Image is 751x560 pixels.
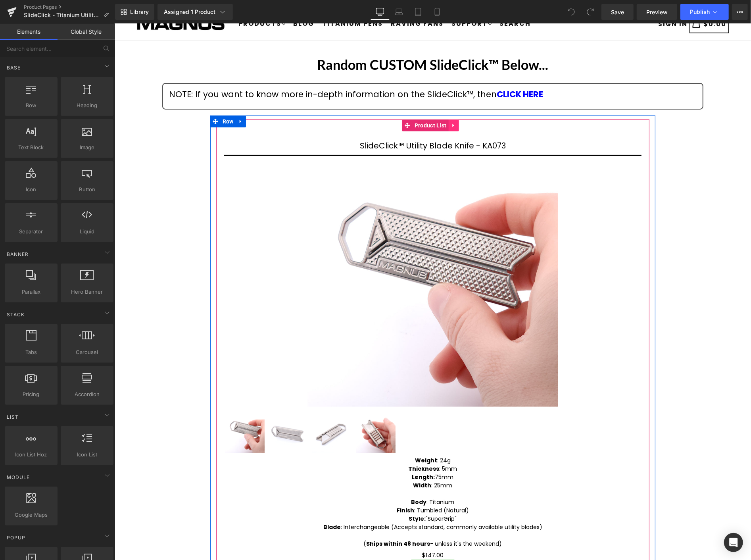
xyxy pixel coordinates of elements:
[24,4,115,10] a: Product Pages
[198,390,240,432] a: SlideClick™ Utility Blade Knife - KA073
[209,491,428,499] div: "SuperGrip"
[7,227,55,236] span: Separator
[6,534,26,541] span: Popup
[294,441,325,449] strong: Thickness
[7,288,55,296] span: Parallax
[646,8,668,16] span: Preview
[637,4,677,20] a: Preview
[300,433,323,441] strong: Weight
[390,4,409,20] a: Laptop
[63,185,111,194] span: Button
[409,4,428,20] a: Tablet
[6,64,21,71] span: Base
[63,101,111,110] span: Heading
[164,8,227,16] div: Assigned 1 Product
[297,449,320,457] strong: Length:
[106,92,121,104] span: Row
[209,499,428,524] div: : Interchangeable (Accepts standard, commonly available utility blades) ( - unless it's the weekend)
[203,33,434,49] strong: Random CUSTOM SlideClick™ Below...
[6,250,29,258] span: Banner
[7,143,55,152] span: Text Block
[110,390,152,432] a: SlideClick™ Utility Blade Knife - KA073
[7,101,55,110] span: Row
[63,227,111,236] span: Liquid
[110,390,150,429] img: SlideClick™ Utility Blade Knife - KA073
[115,4,154,20] a: New Library
[371,4,390,20] a: Desktop
[54,64,582,77] div: NOTE: If you want to know more in-depth information on the SlideClick™, then
[241,390,281,429] img: SlideClick™ Utility Blade Knife - KA073
[24,12,100,18] span: SlideClick - Titanium Utility Blade Knife Drop
[611,8,624,16] span: Save
[209,433,428,474] div: : 24g : 5mm 75mm : 25mm
[7,390,55,398] span: Pricing
[209,499,226,507] strong: Blade
[563,4,579,20] button: Undo
[6,413,19,421] span: List
[63,390,111,398] span: Accordion
[7,450,55,459] span: Icon List Hoz
[63,348,111,356] span: Carousel
[63,450,111,459] span: Icon List
[296,474,312,482] strong: Body
[121,92,131,104] a: Expand / Collapse
[296,536,340,550] button: Sold Out
[6,473,31,481] span: Module
[58,24,115,40] a: Global Style
[690,9,710,15] span: Publish
[298,96,334,108] span: Product List
[252,516,315,524] strong: Ships within 48 hours
[732,4,748,20] button: More
[582,4,598,20] button: Redo
[680,4,729,20] button: Publish
[282,483,300,491] strong: Finish
[198,390,237,429] img: SlideClick™ Utility Blade Knife - KA073
[294,491,311,499] strong: Style:
[7,511,55,519] span: Google Maps
[724,533,743,552] div: Open Intercom Messenger
[307,527,329,536] span: $147.00
[7,185,55,194] span: Icon
[241,390,283,432] a: SlideClick™ Utility Blade Knife - KA073
[154,390,194,429] img: SlideClick™ Utility Blade Knife - KA073
[428,4,447,20] a: Mobile
[245,117,391,127] a: SlideClick™ Utility Blade Knife - KA073
[209,474,428,483] div: : Titanium
[334,96,344,108] a: Expand / Collapse
[382,65,428,76] a: CLICK HERE
[298,458,317,466] strong: Width
[7,348,55,356] span: Tabs
[154,390,196,432] a: SlideClick™ Utility Blade Knife - KA073
[63,288,111,296] span: Hero Banner
[63,143,111,152] span: Image
[209,483,428,491] div: : Tumbled (Natural)
[6,311,25,318] span: Stack
[130,8,149,15] span: Library
[193,132,444,383] img: SlideClick™ Utility Blade Knife - KA073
